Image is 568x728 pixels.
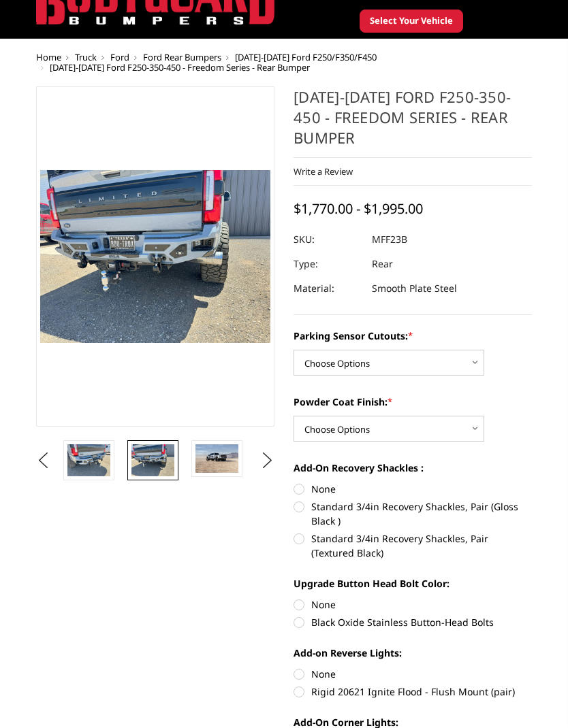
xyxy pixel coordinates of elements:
[110,51,129,63] a: Ford
[294,646,532,660] label: Add-on Reverse Lights:
[75,51,97,63] a: Truck
[36,86,274,427] a: 2023-2025 Ford F250-350-450 - Freedom Series - Rear Bumper
[294,86,532,158] h1: [DATE]-[DATE] Ford F250-350-450 - Freedom Series - Rear Bumper
[294,276,362,301] dt: Material:
[372,227,407,252] dd: MFF23B
[294,531,532,560] label: Standard 3/4in Recovery Shackles, Pair (Textured Black)
[360,10,463,33] button: Select Your Vehicle
[33,450,53,471] button: Previous
[195,444,238,473] img: 2023-2025 Ford F250-350-450 - Freedom Series - Rear Bumper
[294,395,532,409] label: Powder Coat Finish:
[370,14,453,28] span: Select Your Vehicle
[294,684,532,699] label: Rigid 20621 Ignite Flood - Flush Mount (pair)
[257,450,278,471] button: Next
[235,51,377,63] a: [DATE]-[DATE] Ford F250/F350/F450
[143,51,221,63] a: Ford Rear Bumpers
[294,461,532,475] label: Add-On Recovery Shackles :
[294,597,532,612] label: None
[50,61,310,73] span: [DATE]-[DATE] Ford F250-350-450 - Freedom Series - Rear Bumper
[294,667,532,681] label: None
[294,615,532,629] label: Black Oxide Stainless Button-Head Bolts
[372,276,457,301] dd: Smooth Plate Steel
[294,499,532,528] label: Standard 3/4in Recovery Shackles, Pair (Gloss Black )
[294,576,532,591] label: Upgrade Button Head Bolt Color:
[372,252,393,276] dd: Rear
[294,227,362,252] dt: SKU:
[67,444,110,476] img: 2023-2025 Ford F250-350-450 - Freedom Series - Rear Bumper
[294,482,532,496] label: None
[36,51,61,63] a: Home
[131,444,174,476] img: 2023-2025 Ford F250-350-450 - Freedom Series - Rear Bumper
[294,199,423,218] span: $1,770.00 - $1,995.00
[294,252,362,276] dt: Type:
[294,165,353,178] a: Write a Review
[294,329,532,343] label: Parking Sensor Cutouts:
